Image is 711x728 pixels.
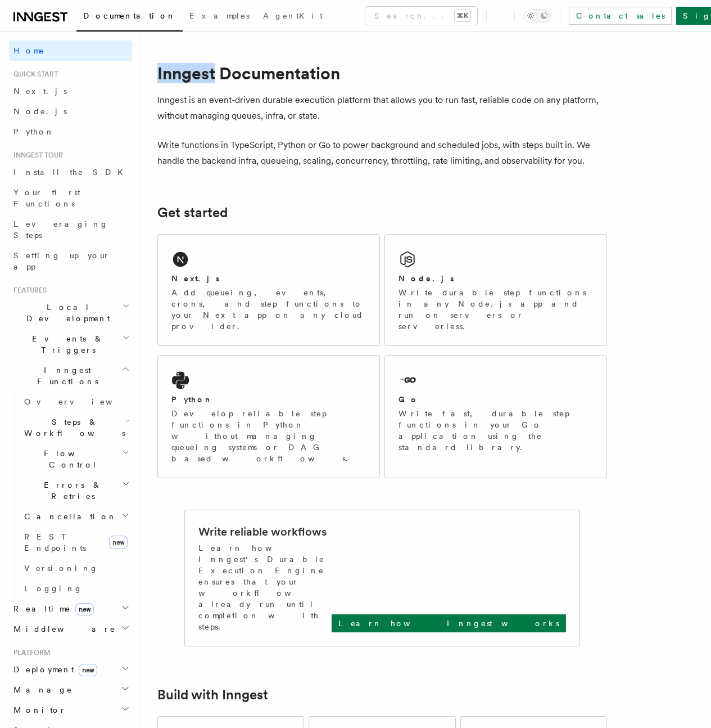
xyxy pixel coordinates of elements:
span: Features [9,286,47,295]
span: Steps & Workflows [20,416,125,439]
button: Deploymentnew [9,659,132,680]
p: Develop reliable step functions in Python without managing queueing systems or DAG based workflows. [171,408,366,464]
span: AgentKit [263,11,323,20]
span: Deployment [9,664,97,675]
h2: Node.js [398,273,454,284]
span: Realtime [9,603,94,614]
a: Setting up your app [9,245,132,277]
a: Overview [20,392,132,412]
span: Examples [189,11,250,20]
span: Manage [9,684,73,695]
h2: Write reliable workflows [198,524,327,540]
a: Next.jsAdd queueing, events, crons, and step functions to your Next app on any cloud provider. [157,234,380,346]
a: Logging [20,578,132,599]
span: Your first Functions [13,188,80,208]
a: Versioning [20,558,132,578]
span: new [109,536,128,549]
a: Node.jsWrite durable step functions in any Node.js app and run on servers or serverless. [384,234,607,346]
button: Errors & Retries [20,475,132,506]
span: new [79,664,97,676]
p: Write functions in TypeScript, Python or Go to power background and scheduled jobs, with steps bu... [157,137,607,169]
a: Your first Functions [9,182,132,214]
span: Inngest tour [9,151,63,160]
h2: Next.js [171,273,220,284]
span: Platform [9,648,51,657]
span: REST Endpoints [24,532,86,552]
button: Middleware [9,619,132,639]
span: Overview [24,397,140,406]
span: Monitor [9,704,66,716]
a: AgentKit [256,3,329,30]
a: Build with Inngest [157,687,268,703]
a: Python [9,122,132,142]
h1: Inngest Documentation [157,63,607,83]
button: Toggle dark mode [524,9,551,23]
p: Learn how Inngest's Durable Execution Engine ensures that your workflow already run until complet... [198,542,332,632]
button: Monitor [9,700,132,720]
a: REST Endpointsnew [20,527,132,558]
a: Node.js [9,101,132,122]
a: Learn how Inngest works [332,614,566,632]
a: Examples [183,3,256,30]
a: Contact sales [569,7,672,25]
kbd: ⌘K [455,10,470,21]
button: Steps & Workflows [20,412,132,443]
span: Home [13,45,45,56]
span: Inngest Functions [9,365,121,387]
a: Install the SDK [9,162,132,182]
span: Middleware [9,623,116,635]
a: Next.js [9,81,132,101]
button: Realtimenew [9,599,132,619]
span: Leveraging Steps [13,219,108,240]
button: Cancellation [20,506,132,527]
span: Events & Triggers [9,333,123,356]
span: Versioning [24,564,98,573]
a: Home [9,41,132,61]
p: Inngest is an event-driven durable execution platform that allows you to run fast, reliable code ... [157,92,607,124]
button: Search...⌘K [365,7,477,25]
a: GoWrite fast, durable step functions in your Go application using the standard library. [384,355,607,478]
span: Python [13,127,55,136]
span: Quick start [9,70,58,79]
p: Write durable step functions in any Node.js app and run on servers or serverless. [398,287,593,332]
h2: Python [171,394,213,405]
span: Setting up your app [13,251,110,271]
button: Manage [9,680,132,700]
button: Inngest Functions [9,360,132,392]
span: Node.js [13,107,67,116]
span: Errors & Retries [20,479,122,502]
span: Next.js [13,87,67,96]
p: Write fast, durable step functions in your Go application using the standard library. [398,408,593,453]
span: Install the SDK [13,168,130,177]
a: PythonDevelop reliable step functions in Python without managing queueing systems or DAG based wo... [157,355,380,478]
a: Get started [157,205,228,221]
span: Documentation [83,11,176,20]
a: Leveraging Steps [9,214,132,245]
span: Cancellation [20,511,117,522]
button: Flow Control [20,443,132,475]
span: Flow Control [20,448,122,470]
span: new [75,603,94,615]
button: Events & Triggers [9,329,132,360]
button: Local Development [9,297,132,329]
a: Documentation [76,3,183,32]
p: Add queueing, events, crons, and step functions to your Next app on any cloud provider. [171,287,366,332]
span: Logging [24,584,83,593]
span: Local Development [9,302,123,324]
div: Inngest Functions [9,392,132,599]
p: Learn how Inngest works [338,618,559,629]
h2: Go [398,394,419,405]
